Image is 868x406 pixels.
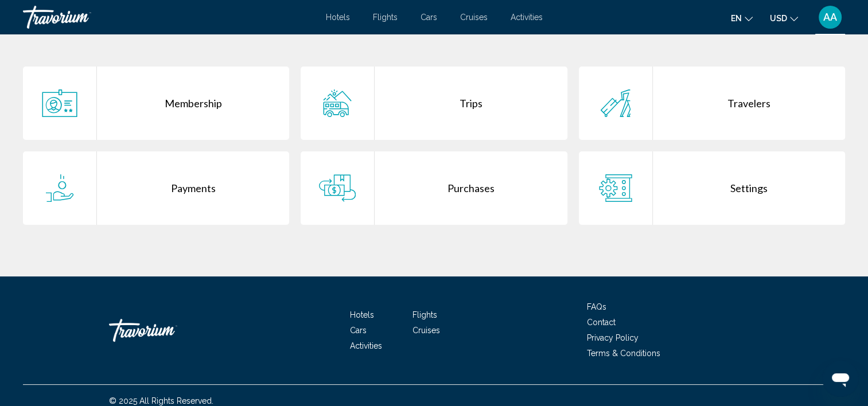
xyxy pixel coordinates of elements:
a: Contact [587,318,616,327]
a: Travorium [23,6,314,29]
a: Travorium [109,313,224,348]
a: Activities [511,13,543,22]
a: Payments [23,151,289,225]
div: Payments [97,151,289,225]
button: Change language [731,10,753,26]
a: Cruises [460,13,488,22]
a: Cruises [412,326,440,335]
a: Membership [23,67,289,140]
span: AA [823,11,837,23]
span: en [731,14,742,23]
div: Travelers [653,67,845,140]
a: Cars [421,13,437,22]
a: Hotels [326,13,350,22]
button: Change currency [770,10,798,26]
a: FAQs [587,302,606,311]
a: Terms & Conditions [587,349,660,358]
a: Trips [301,67,567,140]
a: Flights [373,13,398,22]
a: Hotels [350,310,374,319]
div: Trips [375,67,567,140]
div: Settings [653,151,845,225]
span: © 2025 All Rights Reserved. [109,396,213,405]
a: Privacy Policy [587,333,639,342]
iframe: Button to launch messaging window [822,360,859,397]
a: Travelers [579,67,845,140]
a: Cars [350,326,367,335]
a: Activities [350,341,382,350]
a: Purchases [301,151,567,225]
div: Membership [97,67,289,140]
span: USD [770,14,787,23]
div: Purchases [375,151,567,225]
a: Settings [579,151,845,225]
button: User Menu [815,5,845,29]
a: Flights [412,310,437,319]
